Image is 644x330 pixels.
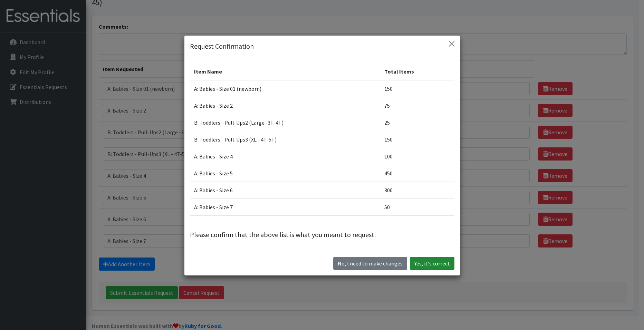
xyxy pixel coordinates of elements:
[380,182,454,198] td: 300
[446,38,457,49] button: Close
[190,97,381,114] td: A: Babies - Size 2
[190,63,381,80] th: Item Name
[190,182,381,198] td: A: Babies - Size 6
[190,230,454,240] p: Please confirm that the above list is what you meant to request.
[190,165,381,182] td: A: Babies - Size 5
[190,198,381,215] td: A: Babies - Size 7
[380,80,454,97] td: 150
[190,41,254,51] h5: Request Confirmation
[380,198,454,215] td: 50
[380,131,454,148] td: 150
[380,97,454,114] td: 75
[190,131,381,148] td: B: Toddlers - Pull-Ups3 (XL - 4T-5T)
[380,148,454,165] td: 100
[190,114,381,131] td: B: Toddlers - Pull-Ups2 (Large -3T-4T)
[380,165,454,182] td: 450
[190,148,381,165] td: A: Babies - Size 4
[333,257,407,270] button: No I need to make changes
[410,257,454,270] button: Yes, it's correct
[380,63,454,80] th: Total Items
[190,80,381,97] td: A: Babies - Size 01 (newborn)
[380,114,454,131] td: 25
